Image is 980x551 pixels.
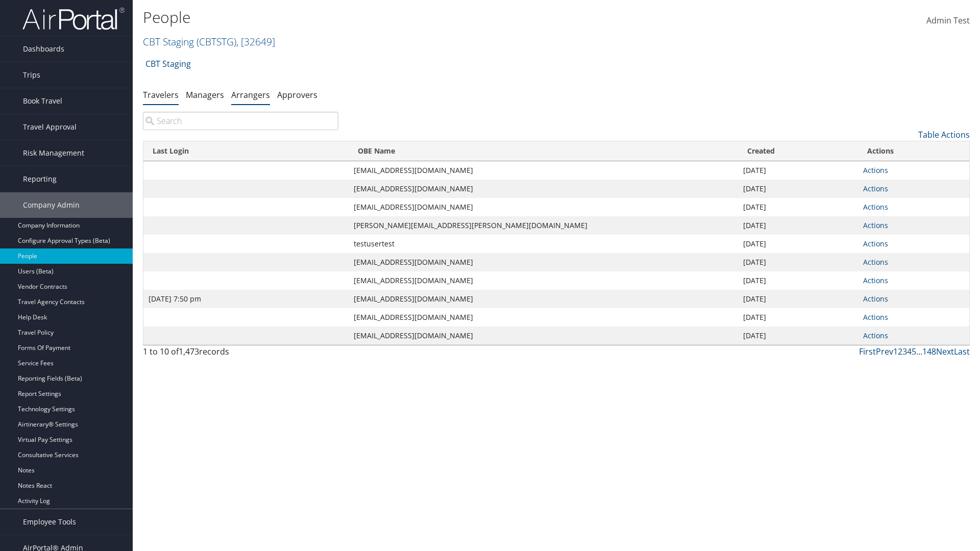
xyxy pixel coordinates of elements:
span: Trips [23,62,40,88]
span: … [916,346,922,357]
a: Actions [863,331,888,340]
a: Travelers [143,89,179,101]
span: Travel Approval [23,114,77,140]
a: Actions [863,165,888,175]
a: CBT Staging [143,35,275,48]
a: Arrangers [231,89,270,101]
a: 148 [922,346,936,357]
td: [PERSON_NAME][EMAIL_ADDRESS][PERSON_NAME][DOMAIN_NAME] [349,216,738,235]
td: [DATE] [738,290,858,308]
span: Risk Management [23,140,84,166]
a: First [859,346,876,357]
a: Actions [863,202,888,212]
th: OBE Name: activate to sort column ascending [349,141,738,161]
a: Next [936,346,954,357]
a: Managers [186,89,224,101]
td: [EMAIL_ADDRESS][DOMAIN_NAME] [349,327,738,345]
td: [EMAIL_ADDRESS][DOMAIN_NAME] [349,290,738,308]
div: 1 to 10 of records [143,345,338,363]
td: [EMAIL_ADDRESS][DOMAIN_NAME] [349,308,738,327]
input: Search [143,112,338,130]
a: Actions [863,257,888,267]
a: 1 [893,346,898,357]
td: [EMAIL_ADDRESS][DOMAIN_NAME] [349,180,738,198]
span: , [ 32649 ] [236,35,275,48]
span: ( CBTSTG ) [197,35,236,48]
a: Table Actions [918,129,970,140]
td: [DATE] [738,235,858,253]
a: Admin Test [926,5,970,37]
td: [EMAIL_ADDRESS][DOMAIN_NAME] [349,198,738,216]
span: Book Travel [23,88,62,114]
td: [DATE] [738,161,858,180]
td: [DATE] [738,308,858,327]
span: Dashboards [23,36,64,62]
h1: People [143,7,694,28]
td: [DATE] [738,253,858,271]
td: [EMAIL_ADDRESS][DOMAIN_NAME] [349,271,738,290]
a: 5 [912,346,916,357]
a: Actions [863,239,888,248]
span: 1,473 [179,346,199,357]
a: Actions [863,312,888,322]
span: Employee Tools [23,509,76,535]
a: Actions [863,184,888,193]
span: Company Admin [23,192,80,218]
a: 3 [902,346,907,357]
td: [DATE] [738,327,858,345]
span: Admin Test [926,15,970,26]
td: [DATE] [738,180,858,198]
td: [EMAIL_ADDRESS][DOMAIN_NAME] [349,161,738,180]
span: Reporting [23,166,57,192]
a: 4 [907,346,912,357]
a: Last [954,346,970,357]
th: Actions [858,141,969,161]
td: [DATE] [738,271,858,290]
a: Actions [863,275,888,285]
a: CBT Staging [145,54,191,74]
td: [DATE] 7:50 pm [143,290,349,308]
th: Created: activate to sort column ascending [738,141,858,161]
td: [DATE] [738,216,858,235]
th: Last Login: activate to sort column ascending [143,141,349,161]
img: airportal-logo.png [22,7,125,31]
td: [EMAIL_ADDRESS][DOMAIN_NAME] [349,253,738,271]
a: Actions [863,294,888,304]
a: Prev [876,346,893,357]
a: Approvers [277,89,317,101]
a: Actions [863,220,888,230]
a: 2 [898,346,902,357]
td: testusertest [349,235,738,253]
td: [DATE] [738,198,858,216]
